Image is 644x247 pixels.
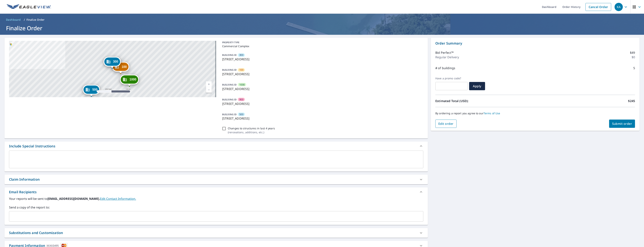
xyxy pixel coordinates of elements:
[120,75,139,86] div: Dropped pin, building 1000, Commercial property, 8439 Dorchester Rd North Charleston, SC 29420
[9,189,37,195] div: Email Recipients
[472,84,482,88] span: Apply
[435,77,468,80] label: Have a promo code?
[239,113,243,116] span: 500
[9,205,423,210] label: Send a copy of the report to:
[122,65,127,68] span: 100
[100,197,136,201] a: EditContactInfo
[9,230,63,235] div: Substitutions and Customization
[435,99,535,103] p: Estimated Total (USD):
[103,57,121,68] div: Dropped pin, building 300, Commercial property, 8439 Dorchester Rd North Charleston, SC 29420
[222,44,422,48] p: Commercial Complex
[633,66,635,70] p: 5
[5,17,22,23] a: Dashboard
[92,88,97,91] span: 500
[632,55,635,59] p: $0
[612,122,632,126] span: Submit order
[5,24,639,32] h1: Finalize Order
[228,130,275,134] p: ( renovations, additions, etc. )
[129,78,136,81] span: 1000
[222,41,422,44] p: PROPERTY TYPE
[222,72,422,76] p: [STREET_ADDRESS]
[206,87,212,93] a: Current Level 17, Zoom Out
[113,60,118,63] span: 300
[222,102,422,106] p: [STREET_ADDRESS]
[5,187,428,196] div: Email Recipients
[630,50,635,55] p: $49
[222,53,237,57] p: BUILDING ID
[222,57,422,61] p: [STREET_ADDRESS]
[239,68,243,72] span: 100
[222,113,237,116] p: BUILDING ID
[239,98,243,101] span: 900
[435,41,635,46] p: Order Summary
[5,228,428,238] div: Substitutions and Customization
[5,175,428,184] div: Claim Information
[222,98,237,101] p: BUILDING ID
[469,82,485,90] button: Apply
[222,87,422,91] p: [STREET_ADDRESS]
[435,120,457,128] button: Edit order
[435,50,454,55] p: Bid Perfect™
[9,196,423,201] label: Your reports will be sent to
[239,53,243,57] span: 300
[9,144,55,149] div: Include Special Instructions
[9,177,40,182] div: Claim Information
[222,116,422,121] p: [STREET_ADDRESS]
[239,83,245,86] span: 1000
[7,4,51,10] img: EV Logo
[222,83,237,86] p: BUILDING ID
[435,66,455,70] p: # of buildings
[435,55,459,59] p: Regular Delivery
[83,85,100,96] div: Dropped pin, building 500, Commercial property, 8439 Dorchester Rd North Charleston, SC 29420
[438,122,454,126] span: Edit order
[26,18,45,22] p: Finalize Order
[585,3,611,11] a: Cancel Order
[228,126,275,130] p: Changes to structures in last 4 years
[628,99,635,103] p: $245
[47,197,100,201] b: [EMAIL_ADDRESS][DOMAIN_NAME].
[206,81,212,87] a: Current Level 17, Zoom In
[609,120,635,128] button: Submit order
[5,17,639,23] nav: breadcrumb
[24,17,25,22] li: /
[5,142,428,151] div: Include Special Instructions
[484,111,500,115] a: Terms of Use
[222,68,237,71] p: BUILDING ID
[435,112,635,115] p: By ordering a report you agree to our
[6,18,21,22] span: Dashboard
[615,3,623,11] div: KA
